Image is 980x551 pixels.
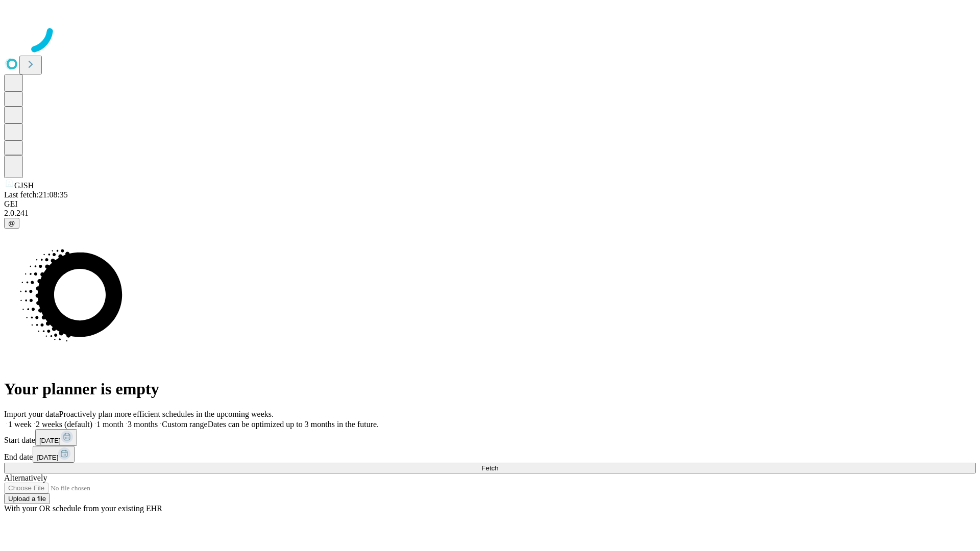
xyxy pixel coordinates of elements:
[4,410,59,418] span: Import your data
[96,420,124,429] span: 1 month
[14,181,34,190] span: GJSH
[37,454,58,461] span: [DATE]
[8,219,15,227] span: @
[59,410,274,418] span: Proactively plan more efficient schedules in the upcoming weeks.
[4,463,976,473] button: Fetch
[481,464,498,472] span: Fetch
[4,504,162,513] span: With your OR schedule from your existing EHR
[4,218,19,229] button: @
[4,190,68,199] span: Last fetch: 21:08:35
[4,209,976,218] div: 2.0.241
[162,420,207,429] span: Custom range
[39,437,61,444] span: [DATE]
[4,493,50,504] button: Upload a file
[4,429,976,446] div: Start date
[35,429,77,446] button: [DATE]
[4,199,976,209] div: GEI
[36,420,92,429] span: 2 weeks (default)
[128,420,158,429] span: 3 months
[208,420,379,429] span: Dates can be optimized up to 3 months in the future.
[4,473,47,482] span: Alternatively
[33,446,75,463] button: [DATE]
[4,380,976,398] h1: Your planner is empty
[8,420,32,429] span: 1 week
[4,446,976,463] div: End date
